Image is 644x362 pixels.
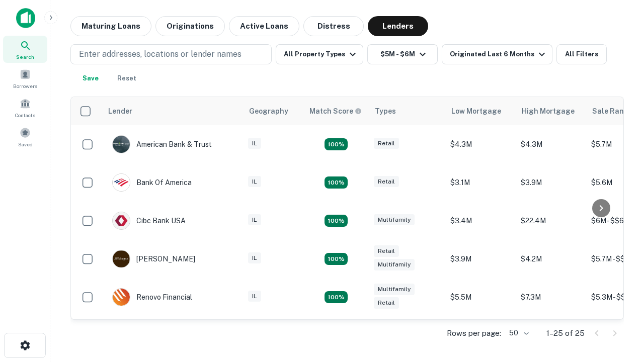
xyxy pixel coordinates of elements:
button: Reset [111,68,143,88]
div: High Mortgage [522,105,575,117]
th: High Mortgage [516,97,586,125]
div: Renovo Financial [112,288,192,306]
div: IL [248,252,261,264]
th: Low Mortgage [445,97,516,125]
div: Multifamily [374,214,415,226]
span: Contacts [15,111,35,119]
button: Maturing Loans [70,16,151,36]
p: Rows per page: [447,327,501,339]
img: picture [113,212,130,229]
td: $22.4M [516,202,586,240]
span: Search [16,53,34,61]
img: picture [113,136,130,153]
div: 50 [505,326,530,340]
img: picture [113,174,130,191]
div: Retail [374,138,399,149]
p: Enter addresses, locations or lender names [79,48,242,60]
img: capitalize-icon.png [16,8,35,28]
div: Lender [108,105,132,117]
div: Matching Properties: 4, hasApolloMatch: undefined [325,291,348,303]
td: $2.2M [445,316,516,354]
div: Retail [374,176,399,188]
div: Originated Last 6 Months [450,48,548,60]
div: Low Mortgage [451,105,501,117]
button: All Filters [556,44,607,64]
div: Capitalize uses an advanced AI algorithm to match your search with the best lender. The match sco... [309,106,362,117]
button: Originations [155,16,225,36]
td: $3.1M [516,316,586,354]
td: $3.4M [445,202,516,240]
div: IL [248,291,261,302]
td: $3.9M [516,163,586,202]
div: Bank Of America [112,173,192,192]
button: Originated Last 6 Months [442,44,552,64]
div: Retail [374,245,399,257]
div: IL [248,214,261,226]
div: Multifamily [374,259,415,270]
button: Active Loans [229,16,299,36]
td: $4.2M [516,240,586,278]
div: Matching Properties: 4, hasApolloMatch: undefined [325,176,348,189]
button: All Property Types [276,44,363,64]
span: Saved [18,140,33,148]
td: $7.3M [516,278,586,316]
div: Matching Properties: 4, hasApolloMatch: undefined [325,253,348,265]
a: Saved [3,123,47,150]
div: Multifamily [374,284,415,295]
td: $3.1M [445,163,516,202]
div: IL [248,176,261,188]
td: $4.3M [445,125,516,163]
button: $5M - $6M [367,44,438,64]
h6: Match Score [309,106,360,117]
div: Matching Properties: 7, hasApolloMatch: undefined [325,138,348,150]
td: $5.5M [445,278,516,316]
img: picture [113,289,130,306]
div: Retail [374,297,399,309]
th: Lender [102,97,243,125]
button: Lenders [368,16,428,36]
th: Types [369,97,445,125]
th: Capitalize uses an advanced AI algorithm to match your search with the best lender. The match sco... [303,97,369,125]
td: $4.3M [516,125,586,163]
button: Save your search to get updates of matches that match your search criteria. [74,68,107,88]
div: Cibc Bank USA [112,212,186,230]
a: Borrowers [3,65,47,92]
th: Geography [243,97,303,125]
div: IL [248,138,261,149]
div: Geography [249,105,288,117]
div: Types [375,105,396,117]
img: picture [113,250,130,267]
div: American Bank & Trust [112,135,212,153]
div: [PERSON_NAME] [112,250,195,268]
a: Contacts [3,94,47,121]
td: $3.9M [445,240,516,278]
iframe: Chat Widget [594,249,644,298]
div: Matching Properties: 4, hasApolloMatch: undefined [325,215,348,227]
p: 1–25 of 25 [546,327,585,339]
button: Distress [303,16,364,36]
a: Search [3,36,47,63]
button: Enter addresses, locations or lender names [70,44,272,64]
span: Borrowers [13,82,37,90]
